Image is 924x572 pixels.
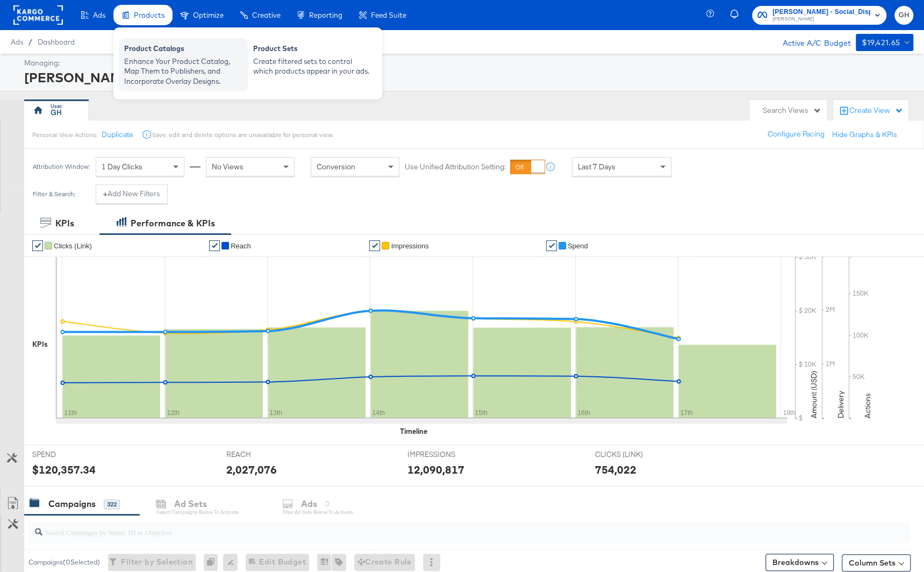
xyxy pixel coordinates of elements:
[32,462,96,477] div: $120,357.34
[23,38,38,46] span: /
[134,11,164,19] span: Products
[894,6,913,25] button: GH
[152,131,333,139] div: Save, edit and delete options are unavailable for personal view.
[405,162,506,172] label: Use Unified Attribution Setting:
[193,11,224,19] span: Optimize
[568,242,588,250] span: Spend
[763,105,821,116] div: Search Views
[102,130,133,140] button: Duplicate
[32,190,76,198] div: Filter & Search:
[407,449,488,460] span: IMPRESSIONS
[32,163,90,170] div: Attribution Window:
[24,68,911,87] div: [PERSON_NAME] - Social_Display
[400,426,427,437] div: Timeline
[96,184,168,204] button: +Add New Filters
[32,449,113,460] span: SPEND
[861,36,900,49] div: $19,421.65
[371,11,406,19] span: Feed Suite
[28,557,100,567] div: Campaigns ( 0 Selected)
[752,6,886,25] button: [PERSON_NAME] - Social_Display[PERSON_NAME]
[11,38,23,46] span: Ads
[209,240,220,251] a: ✔
[765,554,834,571] button: Breakdowns
[849,105,903,116] div: Create View
[391,242,428,250] span: Impressions
[226,462,277,477] div: 2,027,076
[131,217,215,230] div: Performance & KPIs
[93,11,105,19] span: Ads
[104,499,120,509] div: 322
[24,58,911,68] div: Managing:
[772,15,870,24] span: [PERSON_NAME]
[595,449,676,460] span: CLICKS (LINK)
[863,393,872,418] text: Actions
[309,11,342,19] span: Reporting
[231,242,251,250] span: Reach
[760,125,832,144] button: Configure Pacing
[48,498,96,510] div: Campaigns
[856,34,913,51] button: $19,421.65
[407,462,464,477] div: 12,090,817
[32,131,97,139] div: Personal View Actions:
[578,162,615,171] span: Last 7 Days
[842,554,911,571] button: Column Sets
[212,162,243,171] span: No Views
[836,391,846,418] text: Delivery
[595,462,636,477] div: 754,022
[809,371,819,418] text: Amount (USD)
[899,9,909,22] span: GH
[55,217,74,230] div: KPIs
[369,240,380,251] a: ✔
[252,11,281,19] span: Creative
[103,189,108,199] strong: +
[772,6,870,18] span: [PERSON_NAME] - Social_Display
[546,240,557,251] a: ✔
[51,108,62,118] div: GH
[226,449,307,460] span: REACH
[204,554,223,571] div: 0
[32,240,43,251] a: ✔
[38,38,75,46] a: Dashboard
[771,34,850,50] div: Active A/C Budget
[832,130,897,140] button: Hide Graphs & KPIs
[102,162,142,171] span: 1 Day Clicks
[54,242,92,250] span: Clicks (Link)
[32,339,48,349] div: KPIs
[317,162,355,171] span: Conversion
[42,517,830,538] input: Search Campaigns by Name, ID or Objective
